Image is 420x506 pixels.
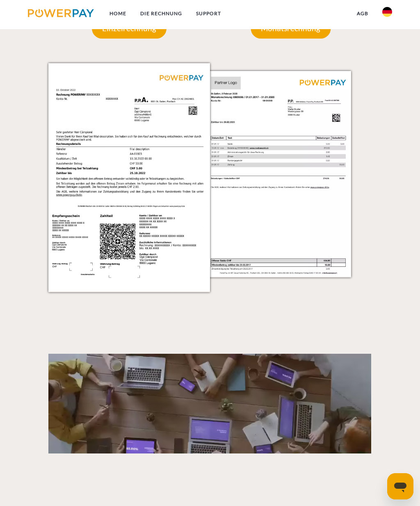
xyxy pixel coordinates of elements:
a: DIE RECHNUNG [133,6,189,21]
img: logo-powerpay.svg [28,9,94,17]
a: SUPPORT [189,6,228,21]
a: Home [103,6,133,21]
iframe: Schaltfläche zum Öffnen des Messaging-Fensters [387,473,413,499]
img: de [382,7,392,17]
a: Fallback Image [48,354,371,453]
a: agb [350,6,375,21]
